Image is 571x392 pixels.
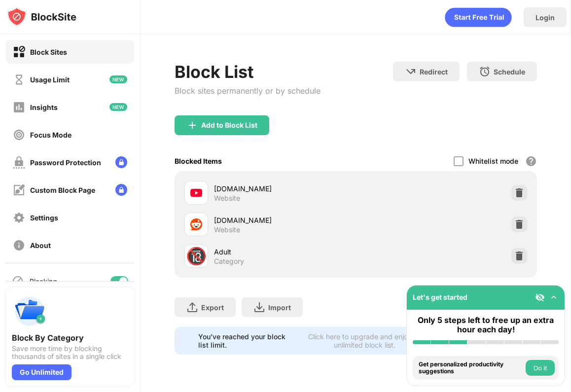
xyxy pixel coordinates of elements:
[13,46,25,58] img: block-on.svg
[186,246,207,266] div: 🔞
[201,121,257,129] div: Add to Block List
[13,212,25,224] img: settings-off.svg
[30,103,58,111] div: Insights
[30,75,70,84] div: Usage Limit
[30,158,101,167] div: Password Protection
[30,131,71,139] div: Focus Mode
[214,194,240,203] div: Website
[296,332,433,349] div: Click here to upgrade and enjoy an unlimited block list.
[535,292,545,302] img: eye-not-visible.svg
[214,183,356,194] div: [DOMAIN_NAME]
[12,275,24,287] img: blocking-icon.svg
[13,156,25,169] img: password-protection-off.svg
[115,184,127,196] img: lock-menu.svg
[30,214,58,222] div: Settings
[175,86,321,96] div: Block sites permanently or by schedule
[175,157,222,165] div: Blocked Items
[12,293,47,329] img: push-categories.svg
[268,303,291,312] div: Import
[30,48,67,56] div: Block Sites
[13,73,25,86] img: time-usage-off.svg
[109,103,127,111] img: new-icon.svg
[201,303,224,312] div: Export
[413,316,559,334] div: Only 5 steps left to free up an extra hour each day!
[535,13,555,22] div: Login
[526,360,555,376] button: Do it
[13,184,25,196] img: customize-block-page-off.svg
[214,215,356,225] div: [DOMAIN_NAME]
[12,345,128,360] div: Save more time by blocking thousands of sites in a single click
[109,75,127,83] img: new-icon.svg
[419,361,523,375] div: Get personalized productivity suggestions
[413,293,467,301] div: Let's get started
[13,129,25,141] img: focus-off.svg
[30,186,95,194] div: Custom Block Page
[198,332,290,349] div: You’ve reached your block list limit.
[12,333,128,343] div: Block By Category
[115,156,127,168] img: lock-menu.svg
[13,101,25,113] img: insights-off.svg
[175,62,321,82] div: Block List
[190,187,202,199] img: favicons
[445,7,512,27] div: animation
[214,225,240,234] div: Website
[190,218,202,230] img: favicons
[7,7,76,27] img: logo-blocksite.svg
[420,68,448,76] div: Redirect
[549,292,559,302] img: omni-setup-toggle.svg
[468,157,518,165] div: Whitelist mode
[214,257,244,266] div: Category
[13,239,25,251] img: about-off.svg
[494,68,525,76] div: Schedule
[12,364,71,380] div: Go Unlimited
[30,241,51,249] div: About
[30,277,57,285] div: Blocking
[214,247,356,257] div: Adult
